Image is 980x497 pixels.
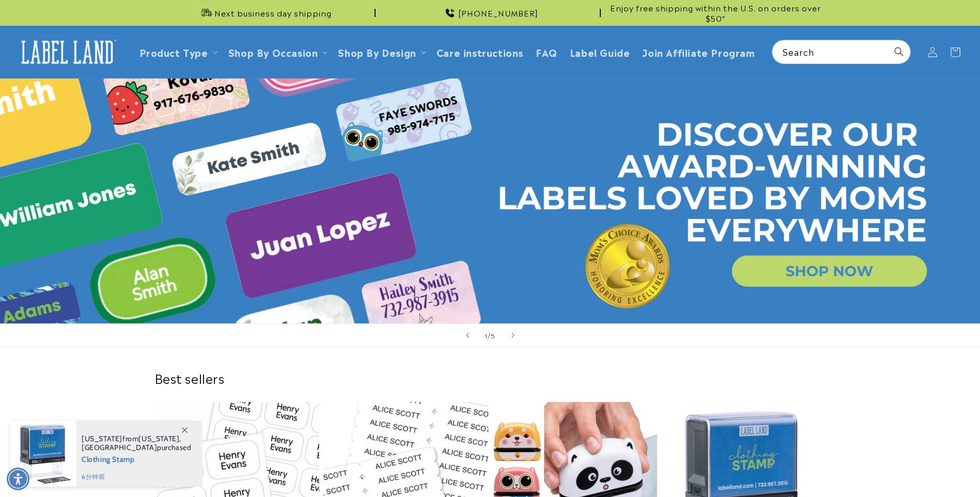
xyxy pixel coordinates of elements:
[7,468,29,490] div: Accessibility Menu
[139,45,208,59] a: Product Type
[82,434,122,443] span: [US_STATE]
[133,40,222,64] summary: Product Type
[154,370,826,386] h2: Best sellers
[888,40,910,63] button: Search
[12,32,123,72] a: Label Land
[214,8,332,18] span: Next business day shipping
[82,443,157,452] span: [GEOGRAPHIC_DATA]
[491,330,495,340] span: 5
[437,46,523,58] span: Care instructions
[456,324,479,347] button: Previous slide
[502,324,524,347] button: Next slide
[222,40,332,64] summary: Shop By Occasion
[430,40,530,64] a: Care instructions
[485,330,488,340] span: 1
[138,434,179,443] span: [US_STATE]
[636,40,761,64] a: Join Affiliate Program
[605,3,826,23] span: Enjoy free shipping within the U.S. on orders over $50*
[458,8,538,18] span: [PHONE_NUMBER]
[488,330,491,340] span: /
[332,40,430,64] summary: Shop By Design
[228,46,318,58] span: Shop By Occasion
[536,46,557,58] span: FAQ
[15,36,119,68] img: Label Land
[338,45,416,59] a: Shop By Design
[564,40,636,64] a: Label Guide
[570,46,630,58] span: Label Guide
[642,46,755,58] span: Join Affiliate Program
[82,434,192,452] span: from , purchased
[530,40,564,64] a: FAQ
